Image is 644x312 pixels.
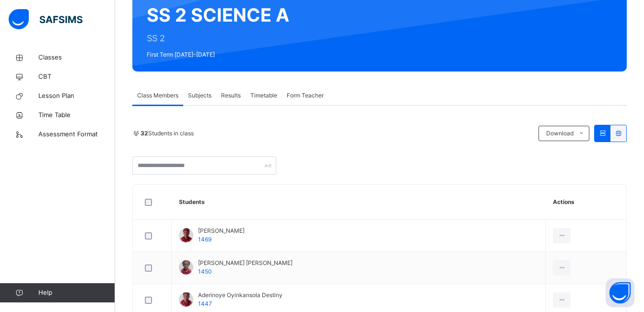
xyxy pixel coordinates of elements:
span: 1469 [198,236,211,243]
span: CBT [38,72,115,82]
span: Students in class [141,129,194,138]
button: Open asap [606,278,634,307]
span: First Term [DATE]-[DATE] [147,50,289,59]
span: [PERSON_NAME] [PERSON_NAME] [198,259,293,267]
span: Download [546,129,574,138]
span: Assessment Format [38,130,115,139]
span: Lesson Plan [38,91,115,101]
span: Classes [38,53,115,62]
span: Results [221,91,241,100]
img: safsims [9,9,82,29]
span: Time Table [38,110,115,120]
span: Class Members [137,91,178,100]
span: Help [38,288,115,298]
th: Actions [546,185,626,220]
span: 1447 [198,300,212,307]
span: 1450 [198,268,212,275]
b: 32 [141,130,148,137]
span: Form Teacher [287,91,324,100]
span: Timetable [250,91,277,100]
span: Subjects [188,91,211,100]
span: [PERSON_NAME] [198,227,245,235]
th: Students [172,185,546,220]
span: Aderinoye Oyinkansola Destiny [198,291,282,300]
